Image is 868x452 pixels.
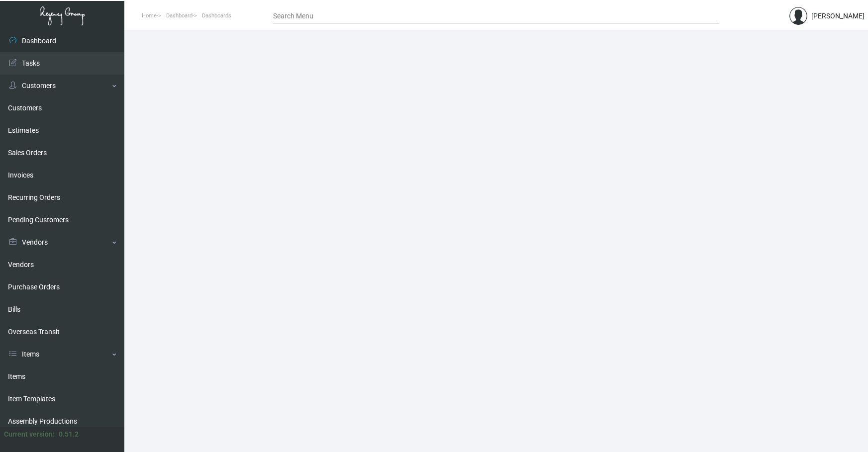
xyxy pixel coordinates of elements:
[4,429,55,440] div: Current version:
[789,7,807,25] img: admin@bootstrapmaster.com
[811,11,865,21] div: [PERSON_NAME]
[166,12,193,19] span: Dashboard
[59,429,79,440] div: 0.51.2
[202,12,231,19] span: Dashboards
[142,12,157,19] span: Home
